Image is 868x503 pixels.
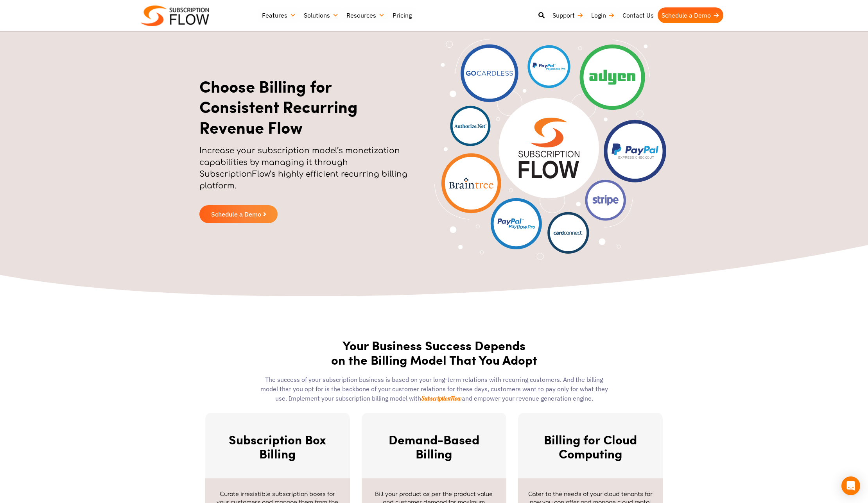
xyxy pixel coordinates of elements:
h2: Your Business Success Depends on the Billing Model That You Adopt [239,338,629,367]
a: Schedule a Demo [658,7,723,23]
h1: Choose Billing for Consistent Recurring Revenue Flow [199,76,412,138]
a: Features [258,7,300,23]
a: Schedule a Demo [199,205,278,223]
span: Schedule a Demo [211,211,261,217]
a: Resources [343,7,389,23]
a: Login [587,7,619,23]
a: Subscription Box Billing [229,430,326,463]
h2: Billing for Cloud Computing [528,432,653,461]
a: Solutions [300,7,343,23]
div: The success of your subscription business is based on your long-term relations with recurring cus... [239,375,629,403]
div: Open Intercom Messenger [841,476,860,495]
span: SubscriptionFlow [421,394,462,402]
a: Contact Us [619,7,658,23]
p: Increase your subscription model’s monetization capabilities by managing it through SubscriptionF... [199,145,412,200]
a: Pricing [389,7,416,23]
img: banner-payment-image [434,39,666,260]
a: Demand-Based Billing [389,430,479,463]
a: Support [549,7,587,23]
img: Subscriptionflow [141,5,209,26]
